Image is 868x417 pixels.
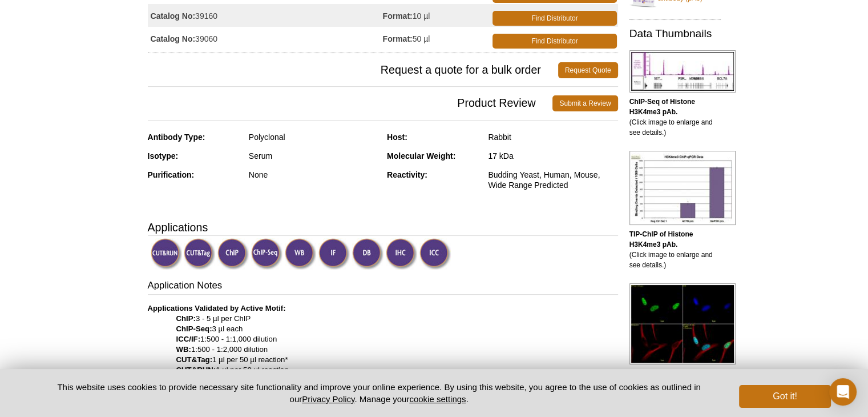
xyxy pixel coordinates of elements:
img: ChIP-Seq Validated [251,238,282,270]
a: Request Quote [558,62,618,78]
img: Dot Blot Validated [352,238,383,270]
strong: Catalog No: [151,34,196,44]
td: 50 µl [383,27,491,50]
h3: Application Notes [148,279,618,295]
div: Polyclonal [249,132,378,142]
strong: Molecular Weight: [387,151,455,161]
td: 39060 [148,27,383,50]
img: Histone H3K4me3 antibody (pAb) tested by TIP-ChIP. [629,151,736,225]
img: Immunofluorescence Validated [318,238,350,270]
p: This website uses cookies to provide necessary site functionality and improve your online experie... [38,381,721,405]
img: CUT&Tag Validated [184,238,215,270]
button: Got it! [739,385,830,408]
td: 39160 [148,4,383,27]
button: cookie settings [409,394,466,404]
td: 10 µl [383,4,491,27]
a: Find Distributor [492,34,616,49]
strong: Format: [383,34,413,44]
b: TIP-ChIP of Histone H3K4me3 pAb. [629,230,693,248]
strong: WB: [176,345,191,354]
img: Histone H3K4me3 antibody (pAb) tested by immunofluorescence. [629,283,736,364]
strong: CUT&Tag: [176,355,212,364]
a: Find Distributor [492,11,616,26]
img: Western Blot Validated [285,238,316,270]
div: Rabbit [488,132,617,142]
img: Immunohistochemistry Validated [386,238,417,270]
a: Privacy Policy [302,394,354,404]
strong: Format: [383,11,413,21]
div: 17 kDa [488,151,617,161]
strong: ChIP-Seq: [176,324,212,333]
img: CUT&RUN Validated [151,238,182,270]
p: (Click image to enlarge and see details.) [629,97,721,138]
span: Product Review [148,95,553,111]
strong: Reactivity: [387,170,427,179]
div: Open Intercom Messenger [829,378,857,406]
div: None [249,170,378,180]
b: ChIP-Seq of Histone H3K4me3 pAb. [629,98,695,116]
h2: Data Thumbnails [629,29,721,39]
strong: ChIP: [176,314,196,323]
div: Budding Yeast, Human, Mouse, Wide Range Predicted [488,170,617,190]
b: Applications Validated by Active Motif: [148,304,286,312]
p: (Click image to enlarge and see details.) [629,368,721,410]
div: Serum [249,151,378,161]
p: (Click image to enlarge and see details.) [629,229,721,270]
img: Histone H3K4me3 antibody (pAb) tested by ChIP-Seq. [629,50,736,93]
strong: Antibody Type: [148,133,205,142]
img: ChIP Validated [217,238,249,270]
a: Submit a Review [552,95,617,111]
strong: CUT&RUN: [176,366,216,374]
span: Request a quote for a bulk order [148,62,558,78]
h3: Applications [148,219,618,236]
img: Immunocytochemistry Validated [419,238,451,270]
strong: ICC/IF: [176,335,201,343]
strong: Isotype: [148,151,179,161]
strong: Catalog No: [151,11,196,21]
strong: Purification: [148,170,195,179]
strong: Host: [387,133,407,142]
